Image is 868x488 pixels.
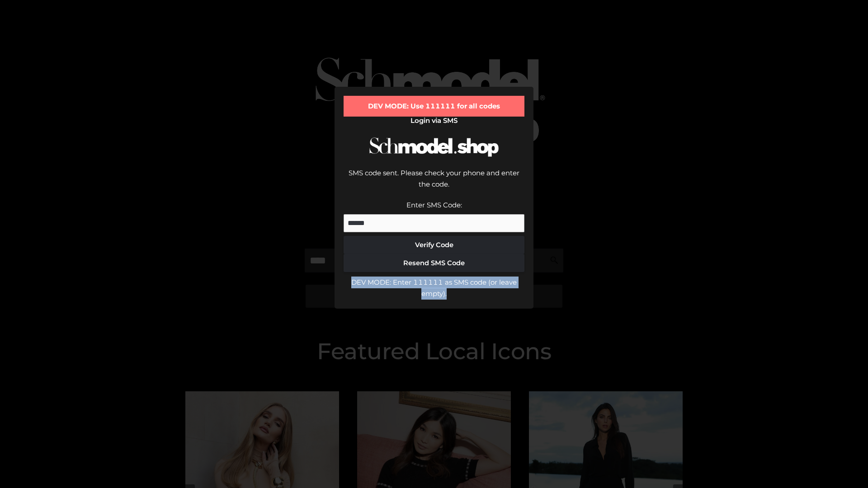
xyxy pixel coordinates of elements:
button: Resend SMS Code [344,254,524,272]
img: Schmodel Logo [366,129,502,165]
div: DEV MODE: Use 111111 for all codes [344,96,524,117]
div: SMS code sent. Please check your phone and enter the code. [344,167,524,199]
label: Enter SMS Code: [406,201,462,209]
div: DEV MODE: Enter 111111 as SMS code (or leave empty). [344,277,524,300]
button: Verify Code [344,236,524,254]
h2: Login via SMS [344,117,524,125]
